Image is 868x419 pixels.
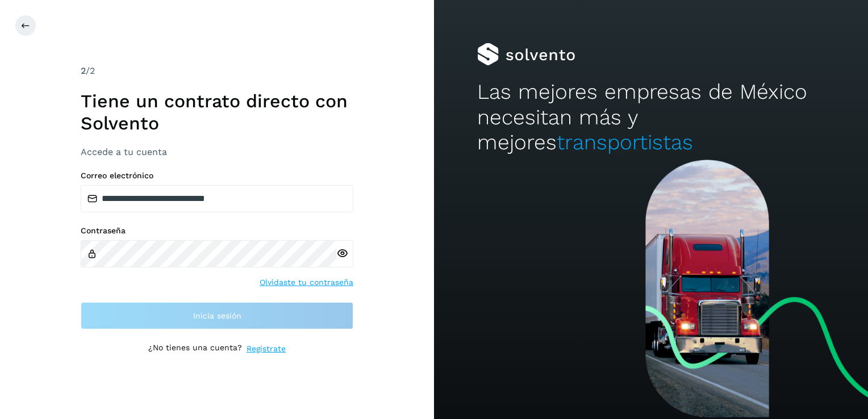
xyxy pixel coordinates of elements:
[81,64,353,78] div: /2
[148,343,242,355] p: ¿No tienes una cuenta?
[81,65,86,76] span: 2
[81,171,353,181] label: Correo electrónico
[81,90,353,134] h1: Tiene un contrato directo con Solvento
[81,226,353,236] label: Contraseña
[81,302,353,329] button: Inicia sesión
[477,79,824,155] h2: Las mejores empresas de México necesitan más y mejores
[557,130,693,154] span: transportistas
[81,146,353,157] h3: Accede a tu cuenta
[247,343,286,355] a: Regístrate
[193,312,241,320] span: Inicia sesión
[260,276,353,288] a: Olvidaste tu contraseña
